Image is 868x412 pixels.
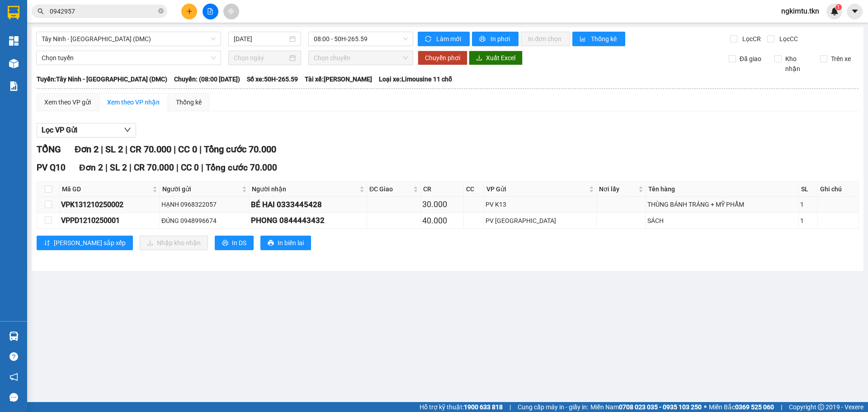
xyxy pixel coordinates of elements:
span: Người nhận [252,184,358,194]
span: 1 [837,4,840,10]
span: | [101,144,103,155]
span: CR 70.000 [134,162,174,173]
span: In phơi [491,34,511,44]
div: Thống kê [176,97,202,107]
img: dashboard-icon [9,36,19,46]
span: Miền Nam [590,402,702,412]
span: | [129,162,132,173]
span: close-circle [158,8,164,14]
button: In đơn chọn [521,32,570,46]
span: Chuyến: (08:00 [DATE]) [174,74,240,84]
div: PHONG 0844443432 [251,214,365,227]
span: close-circle [158,7,164,16]
span: SL 2 [105,144,123,155]
td: PV Phước Đông [484,213,597,229]
span: search [38,8,44,14]
img: warehouse-icon [9,331,19,341]
span: copyright [818,404,824,410]
button: bar-chartThống kê [572,32,625,46]
div: Xem theo VP nhận [107,97,160,107]
div: Xem theo VP gửi [44,97,91,107]
sup: 1 [835,4,842,10]
button: Lọc VP Gửi [37,123,136,137]
span: Loại xe: Limousine 11 chỗ [379,74,452,84]
span: Nơi lấy [599,184,637,194]
span: VP Gửi [486,184,588,194]
span: | [201,162,203,173]
div: PV K13 [486,199,595,209]
span: Trên xe [827,54,854,64]
span: sort-ascending [44,240,50,247]
strong: 0708 023 035 - 0935 103 250 [619,403,702,411]
img: warehouse-icon [9,59,19,68]
button: aim [223,4,239,19]
span: aim [228,8,234,14]
span: ĐC Giao [369,184,412,194]
span: | [781,402,782,412]
span: Làm mới [436,34,462,44]
button: printerIn DS [215,236,254,250]
div: PV [GEOGRAPHIC_DATA] [486,216,595,226]
input: 12/10/2025 [234,34,288,44]
b: Tuyến: Tây Ninh - [GEOGRAPHIC_DATA] (DMC) [37,76,167,83]
button: printerIn biên lai [260,236,311,250]
th: CC [464,182,484,197]
div: THÙNG BÁNH TRÁNG + MỸ PHẨM [647,199,797,209]
span: printer [222,240,228,247]
th: CR [421,182,464,197]
div: 40.000 [422,214,462,227]
span: In biên lai [278,238,304,248]
td: VPK131210250002 [60,197,160,213]
button: syncLàm mới [418,32,470,46]
span: ⚪️ [704,405,707,409]
span: Chọn tuyến [42,51,216,65]
span: down [124,126,131,133]
span: sync [425,36,433,43]
span: In DS [232,238,246,248]
strong: 0369 525 060 [735,403,774,411]
img: logo-vxr [8,6,19,19]
span: | [176,162,179,173]
button: file-add [203,4,218,19]
span: | [509,402,511,412]
span: SL 2 [110,162,127,173]
div: 30.000 [422,198,462,211]
span: [PERSON_NAME] sắp xếp [54,238,126,248]
span: Cung cấp máy in - giấy in: [518,402,588,412]
span: Lọc VP Gửi [42,124,77,136]
span: Chọn chuyến [314,51,408,65]
span: Xuất Excel [486,53,515,63]
div: HẠNH 0968322057 [161,199,248,209]
button: downloadXuất Excel [469,51,523,65]
div: BÉ HAI 0333445428 [251,199,365,211]
span: Số xe: 50H-265.59 [247,74,298,84]
span: Tổng cước 70.000 [206,162,277,173]
span: download [476,55,482,62]
span: Tây Ninh - Sài Gòn (DMC) [42,32,216,46]
img: solution-icon [9,81,19,91]
span: Người gửi [162,184,240,194]
div: ĐÚNG 0948996674 [161,216,248,226]
span: Kho nhận [782,54,813,74]
span: Đã giao [736,54,765,64]
button: Chuyển phơi [418,51,467,65]
button: downloadNhập kho nhận [140,236,208,250]
span: | [199,144,202,155]
input: Chọn ngày [234,53,288,63]
span: | [125,144,127,155]
span: Tài xế: [PERSON_NAME] [305,74,372,84]
span: TỔNG [37,144,61,155]
span: Mã GD [62,184,151,194]
div: SÁCH [647,216,797,226]
span: Thống kê [591,34,618,44]
span: question-circle [9,352,18,361]
span: file-add [207,8,213,14]
span: Miền Bắc [709,402,774,412]
img: icon-new-feature [830,7,839,15]
span: | [174,144,176,155]
th: Tên hàng [646,182,799,197]
div: VPK131210250002 [61,199,158,210]
button: sort-ascending[PERSON_NAME] sắp xếp [37,236,133,250]
span: CC 0 [178,144,197,155]
strong: 1900 633 818 [464,403,503,411]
